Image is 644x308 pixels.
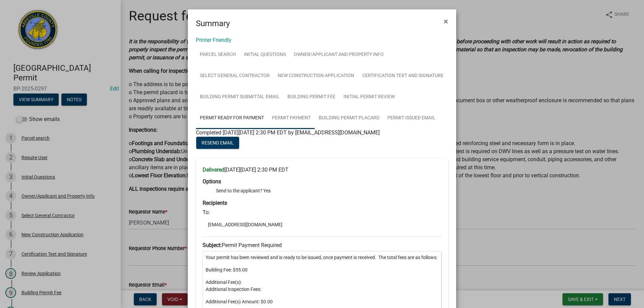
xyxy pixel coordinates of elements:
[290,44,388,66] a: Owner/Applicant and Property Info
[444,17,448,26] span: ×
[203,220,441,230] li: [EMAIL_ADDRESS][DOMAIN_NAME]
[203,167,224,173] strong: Delivered
[196,137,239,149] button: Resend Email
[358,65,447,87] a: Certification Text and Signature
[206,279,438,293] p: Additional Fee(s): Additional Inspection Fees:
[196,65,274,87] a: Select General Contractor
[438,12,453,31] button: Close
[283,86,339,108] a: Building Permit Fee
[206,254,438,261] p: Your permit has been reviewed and is ready to be issued, once payment is received. The total fees...
[240,44,290,66] a: Initial Questions
[196,86,283,108] a: Building Permit Submittal Email
[206,266,438,273] p: Building Fee: $55.00
[216,187,441,194] li: Send to the applicant? Yes
[315,108,383,129] a: Building Permit Placard
[203,200,227,206] strong: Recipients
[206,298,438,305] p: Additional Fee(s) Amount: $0.00
[196,37,231,43] a: Printer Friendly
[383,108,439,129] a: Permit Issued Email
[274,65,358,87] a: New Construction Application
[203,167,441,173] h6: [DATE][DATE] 2:30 PM EDT
[203,242,222,248] strong: Subject:
[203,209,441,215] h6: To:
[202,140,234,145] span: Resend Email
[203,178,221,185] strong: Options
[203,242,441,248] h6: Permit Payment Required
[196,129,380,136] span: Completed [DATE][DATE] 2:30 PM EDT by [EMAIL_ADDRESS][DOMAIN_NAME]
[339,86,399,108] a: Initial Permit Review
[196,44,240,66] a: Parcel search
[196,17,230,29] h4: Summary
[268,108,315,129] a: Permit Payment
[196,108,268,129] a: Permit Ready for Payment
